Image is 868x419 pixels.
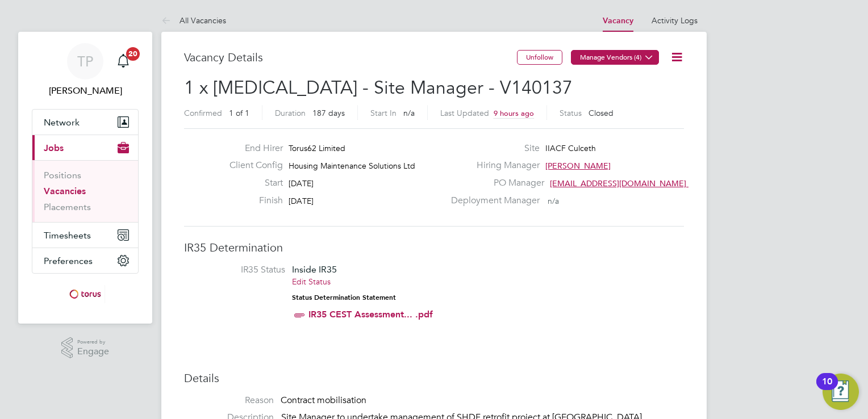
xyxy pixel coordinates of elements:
span: [DATE] [289,196,314,206]
label: Deployment Manager [444,195,540,207]
strong: Status Determination Statement [292,294,396,301]
div: 10 [822,382,832,396]
button: Manage Vendors (4) [571,50,659,65]
label: End Hirer [220,143,283,154]
label: Hiring Manager [444,160,540,171]
label: Start In [370,108,397,118]
label: PO Manager [444,177,544,189]
img: torus-logo-retina.png [65,285,105,303]
button: Open Resource Center, 10 new notifications [823,374,859,410]
span: IIACF Culceth [545,143,596,153]
nav: Main navigation [18,32,152,324]
a: 20 [112,43,135,79]
a: Activity Logs [652,15,698,26]
h3: IR35 Determination [184,240,684,255]
a: Vacancy [603,16,633,26]
label: Client Config [220,160,283,171]
span: Contract mobilisation [281,395,366,406]
button: Preferences [32,248,138,273]
span: Torus62 Limited [289,143,345,153]
label: Confirmed [184,108,222,118]
label: Start [220,177,283,189]
span: Engage [77,347,109,357]
span: TP [77,54,93,69]
span: Closed [589,108,614,118]
label: Finish [220,195,283,207]
span: 20 [126,47,140,61]
h3: Details [184,371,684,386]
span: Inside IR35 [292,264,337,275]
a: IR35 CEST Assessment... .pdf [308,309,433,320]
label: Reason [184,395,274,407]
label: IR35 Status [195,264,285,276]
span: 1 of 1 [229,108,249,118]
button: Jobs [32,135,138,160]
span: Powered by [77,337,109,347]
span: Housing Maintenance Solutions Ltd [289,161,415,171]
button: Unfollow [517,50,562,65]
label: Duration [275,108,306,118]
h3: Vacancy Details [184,50,517,65]
span: Jobs [44,143,64,153]
span: Network [44,117,80,128]
span: Preferences [44,255,93,266]
a: Go to home page [32,285,139,303]
div: Jobs [32,160,138,222]
a: Powered byEngage [61,337,110,359]
span: n/a [403,108,415,118]
span: 187 days [312,108,345,118]
a: Edit Status [292,276,331,287]
a: Vacancies [44,186,86,196]
span: 1 x [MEDICAL_DATA] - Site Manager - V140137 [184,77,573,99]
label: Status [560,108,582,118]
span: 9 hours ago [494,108,534,118]
button: Timesheets [32,223,138,248]
label: Site [444,143,540,154]
span: [EMAIL_ADDRESS][DOMAIN_NAME] working@torus.… [550,178,752,188]
button: Network [32,110,138,135]
a: TP[PERSON_NAME] [32,43,139,98]
a: All Vacancies [161,15,226,26]
span: Timesheets [44,230,91,241]
span: [PERSON_NAME] [545,161,611,171]
span: n/a [548,196,559,206]
a: Positions [44,170,81,181]
span: Tony Proctor [32,84,139,98]
a: Placements [44,202,91,212]
label: Last Updated [440,108,489,118]
span: [DATE] [289,178,314,188]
